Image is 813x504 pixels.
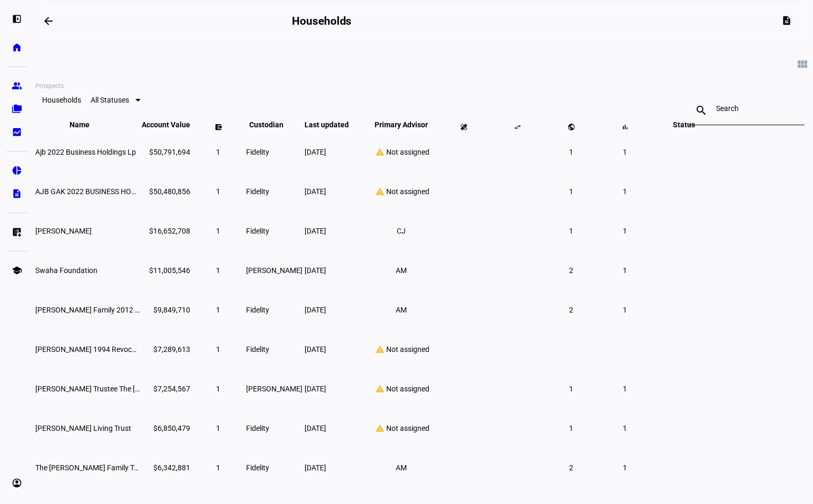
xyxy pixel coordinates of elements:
span: Custodian [249,120,299,129]
span: 1 [569,227,573,235]
span: 1 [623,187,627,196]
span: [PERSON_NAME] [246,266,302,275]
span: 1 [216,424,220,432]
span: Fidelity [246,424,269,432]
eth-mat-symbol: pie_chart [12,165,22,176]
li: CJ [392,221,411,240]
eth-mat-symbol: account_circle [12,478,22,488]
span: [DATE] [305,463,326,472]
span: 1 [216,266,220,275]
span: Last updated [305,120,365,129]
span: Fidelity [246,227,269,235]
span: [DATE] [305,345,326,354]
eth-mat-symbol: bid_landscape [12,127,22,137]
mat-icon: warning [374,345,386,354]
span: Fidelity [246,306,269,314]
td: $16,652,708 [141,211,191,250]
span: [DATE] [305,227,326,235]
a: folder_copy [6,98,27,119]
mat-icon: warning [374,384,386,394]
span: 2 [569,266,573,275]
span: Ajb 2022 Business Holdings Lp [35,148,136,156]
li: AM [392,458,411,477]
eth-mat-symbol: left_panel_open [12,14,22,24]
td: $7,289,613 [141,330,191,368]
span: 2 [569,463,573,472]
div: Not assigned [367,147,436,157]
span: Amy Brakeman [35,227,92,235]
eth-mat-symbol: list_alt_add [12,227,22,237]
span: [DATE] [305,266,326,275]
span: [PERSON_NAME] [246,385,302,393]
mat-icon: search [689,104,714,117]
span: Primary Advisor [367,120,436,129]
span: 1 [569,148,573,156]
span: 1 [216,345,220,354]
td: $9,849,710 [141,290,191,329]
div: Prospects [32,79,73,92]
a: bid_landscape [6,122,27,143]
a: pie_chart [6,160,27,181]
span: Status [665,120,703,129]
span: 1 [569,424,573,432]
td: $6,342,881 [141,448,191,487]
span: Rafael Living Trust [35,424,131,432]
span: 1 [623,227,627,235]
span: Fidelity [246,463,269,472]
span: 1 [216,187,220,196]
div: Not assigned [367,424,436,433]
eth-mat-symbol: home [12,42,22,53]
mat-icon: warning [374,147,386,157]
span: Name [70,120,105,129]
a: home [6,37,27,58]
span: 2 [569,306,573,314]
td: $11,005,546 [141,251,191,289]
span: [DATE] [305,187,326,196]
input: Search [716,104,777,113]
span: 1 [623,266,627,275]
span: 1 [623,385,627,393]
span: All Statuses [91,96,129,104]
li: AM [392,300,411,319]
eth-mat-symbol: description [12,188,22,199]
td: $7,254,567 [141,369,191,408]
span: 1 [569,385,573,393]
span: Fidelity [246,187,269,196]
li: AM [392,261,411,280]
eth-data-table-title: Households [42,96,81,104]
span: 1 [216,385,220,393]
span: 1 [623,306,627,314]
span: 1 [216,227,220,235]
mat-icon: description [781,15,792,26]
span: The Sarnat-Schreiber Family Trust [35,463,147,472]
span: Account Value [142,120,190,129]
td: $50,791,694 [141,133,191,171]
span: 1 [569,187,573,196]
mat-icon: warning [374,424,386,433]
span: 1 [623,424,627,432]
span: 1 [623,148,627,156]
span: Fidelity [246,345,269,354]
span: 1 [216,463,220,472]
eth-mat-symbol: group [12,80,22,91]
eth-mat-symbol: folder_copy [12,104,22,114]
span: Neil Dana Trustee The Neil Dana Revocable Trust [35,385,243,393]
span: Eleanor Friedman 1994 Revocable Trust [35,345,164,354]
div: Not assigned [367,345,436,354]
h2: Households [292,15,351,27]
span: AJB GAK 2022 BUSINESS HOLDINGS LP [35,187,168,196]
span: Eli M Sarnat Family 2012 Trust [35,306,152,314]
eth-mat-symbol: school [12,265,22,276]
span: 1 [216,306,220,314]
span: [DATE] [305,424,326,432]
span: Swaha Foundation [35,266,97,275]
span: [DATE] [305,148,326,156]
a: description [6,183,27,204]
div: Not assigned [367,384,436,394]
div: Not assigned [367,187,436,196]
span: 1 [216,148,220,156]
a: group [6,75,27,96]
td: $6,850,479 [141,409,191,447]
td: $50,480,856 [141,172,191,210]
span: 1 [623,463,627,472]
